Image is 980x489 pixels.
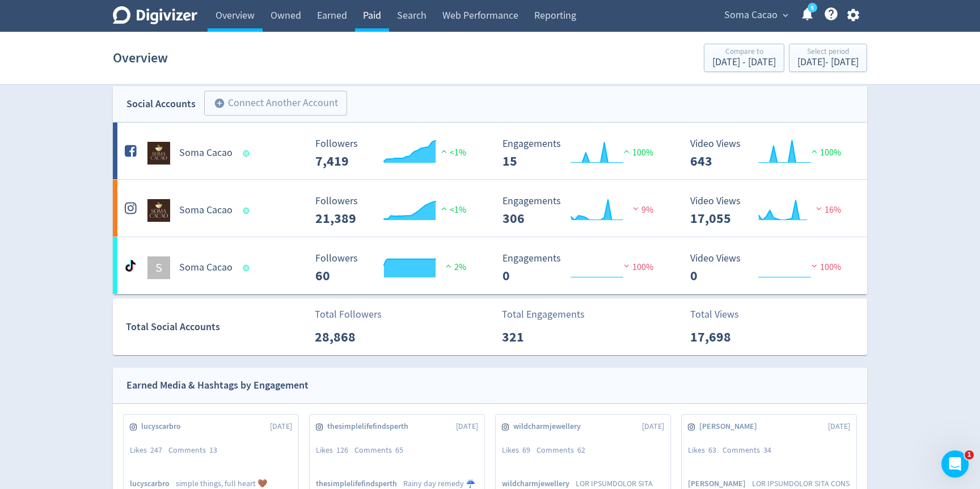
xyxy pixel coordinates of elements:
img: Soma Cacao undefined [147,199,170,222]
span: 1 [965,450,974,460]
img: negative-performance.svg [813,204,825,213]
div: Social Accounts [126,96,196,112]
span: 65 [395,445,403,455]
div: Comments [537,445,592,456]
img: positive-performance.svg [809,147,820,155]
a: Connect Another Account [196,92,347,116]
div: S [147,256,170,279]
div: Select period [797,48,859,57]
span: expand_more [780,10,791,20]
h1: Overview [113,40,168,76]
svg: Followers --- [310,138,480,168]
span: [DATE] [642,421,664,432]
span: Soma Cacao [724,6,778,24]
img: positive-performance.svg [621,147,632,155]
h5: Soma Cacao [179,261,233,275]
p: Total Views [690,307,755,322]
p: 17,698 [690,327,755,347]
div: [DATE] - [DATE] [712,57,776,68]
svg: Video Views 17,055 [685,196,855,226]
div: Likes [688,445,723,456]
span: 62 [577,445,585,455]
span: wildcharmjewellery [502,478,576,489]
div: Likes [316,445,354,456]
a: Soma Cacao undefinedSoma Cacao Followers --- Followers 21,389 <1% Engagements 306 Engagements 306... [113,180,867,237]
a: SSoma Cacao Followers --- Followers 60 2% Engagements 0 Engagements 0 100% Video Views 0 Video Vi... [113,237,867,294]
span: 2% [443,262,466,273]
button: Connect Another Account [204,91,347,116]
div: Likes [130,445,168,456]
a: Soma Cacao undefinedSoma Cacao Followers --- Followers 7,419 <1% Engagements 15 Engagements 15 10... [113,123,867,179]
div: Comments [168,445,223,456]
span: [DATE] [270,421,292,432]
span: 100% [809,147,841,158]
span: 34 [763,445,771,455]
span: 63 [708,445,716,455]
svg: Engagements 306 [497,196,667,226]
span: Data last synced: 21 Aug 2025, 4:01am (AEST) [243,265,253,271]
span: wildcharmjewellery [513,421,587,432]
div: Comments [354,445,409,456]
iframe: Intercom live chat [941,450,969,478]
p: 321 [502,327,567,347]
button: Compare to[DATE] - [DATE] [704,44,784,72]
button: Soma Cacao [720,6,791,24]
span: [PERSON_NAME] [688,478,752,489]
svg: Video Views 643 [685,138,855,168]
div: Earned Media & Hashtags by Engagement [126,377,309,394]
span: add_circle [214,98,225,109]
svg: Followers --- [310,253,480,283]
span: 100% [809,262,841,273]
span: thesimplelifefindsperth [327,421,415,432]
img: negative-performance.svg [809,262,820,270]
span: Data last synced: 21 Aug 2025, 1:02am (AEST) [243,208,253,214]
p: Total Engagements [502,307,585,322]
svg: Engagements 15 [497,138,667,168]
span: 100% [621,147,653,158]
img: positive-performance.svg [443,262,454,270]
img: positive-performance.svg [438,204,450,213]
img: positive-performance.svg [438,147,450,155]
h5: Soma Cacao [179,146,233,160]
div: Likes [502,445,537,456]
span: <1% [438,204,466,216]
div: [DATE] - [DATE] [797,57,859,68]
text: 5 [811,4,814,12]
span: [PERSON_NAME] [699,421,763,432]
svg: Followers --- [310,196,480,226]
span: 247 [150,445,162,455]
div: Comments [723,445,778,456]
svg: Video Views 0 [685,253,855,283]
span: Data last synced: 21 Aug 2025, 1:02am (AEST) [243,150,253,157]
span: 126 [336,445,348,455]
span: [DATE] [456,421,478,432]
div: Total Social Accounts [126,319,307,335]
button: Select period[DATE]- [DATE] [789,44,867,72]
span: lucyscarbro [141,421,187,432]
img: Soma Cacao undefined [147,142,170,165]
p: Total Followers [315,307,382,322]
span: thesimplelifefindsperth [316,478,403,489]
span: 13 [209,445,217,455]
div: Compare to [712,48,776,57]
span: [DATE] [828,421,850,432]
h5: Soma Cacao [179,204,233,217]
span: 69 [522,445,530,455]
img: negative-performance.svg [621,262,632,270]
span: 9% [630,204,653,216]
svg: Engagements 0 [497,253,667,283]
a: 5 [808,3,817,12]
span: 16% [813,204,841,216]
span: <1% [438,147,466,158]
p: 28,868 [315,327,380,347]
span: lucyscarbro [130,478,176,489]
span: 100% [621,262,653,273]
img: negative-performance.svg [630,204,641,213]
